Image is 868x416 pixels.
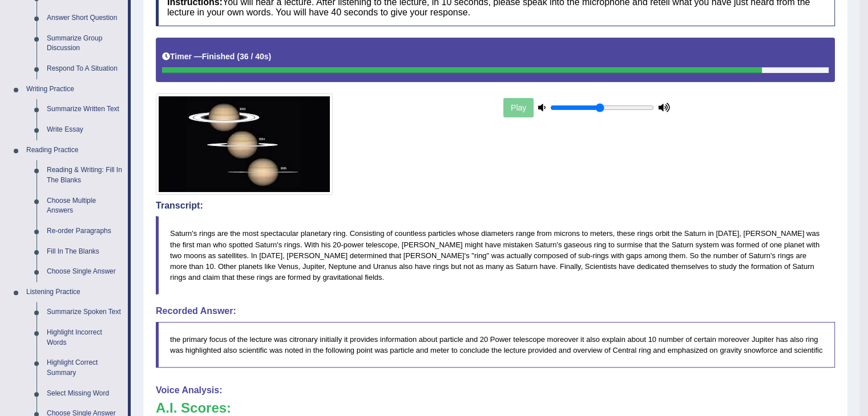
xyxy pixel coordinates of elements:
a: Listening Practice [21,282,128,303]
a: Fill In The Blanks [42,242,128,262]
a: Answer Short Question [42,8,128,28]
a: Re-order Paragraphs [42,221,128,242]
a: Writing Practice [21,79,128,100]
blockquote: Saturn's rings are the most spectacular planetary ring. Consisting of countless particles whose d... [156,216,835,295]
h4: Recorded Answer: [156,306,835,316]
a: Highlight Correct Summary [42,353,128,383]
a: Choose Multiple Answers [42,191,128,221]
b: ( [237,52,240,61]
a: Summarize Group Discussion [42,28,128,59]
h5: Timer — [162,52,271,61]
h4: Voice Analysis: [156,385,835,395]
b: 36 / 40s [240,52,269,61]
a: Reading & Writing: Fill In The Blanks [42,160,128,190]
a: Respond To A Situation [42,59,128,79]
b: A.I. Scores: [156,400,231,415]
a: Highlight Incorrect Words [42,323,128,353]
a: Reading Practice [21,140,128,161]
a: Summarize Spoken Text [42,302,128,323]
a: Summarize Written Text [42,99,128,120]
h4: Transcript: [156,201,835,211]
b: ) [269,52,272,61]
a: Choose Single Answer [42,262,128,282]
b: Finished [202,52,235,61]
a: Write Essay [42,120,128,140]
a: Select Missing Word [42,384,128,404]
blockquote: the primary focus of the lecture was citronary initially it provides information about particle a... [156,322,835,368]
